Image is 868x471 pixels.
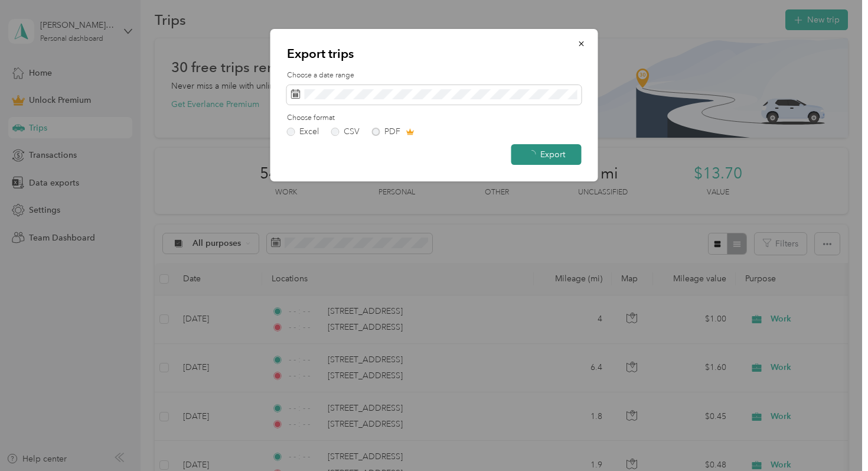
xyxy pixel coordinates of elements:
iframe: Everlance-gr Chat Button Frame [802,405,868,471]
p: Export trips [287,46,582,62]
div: CSV [344,128,360,136]
label: Choose format [287,113,582,124]
label: Choose a date range [287,70,582,81]
button: Export [511,144,582,165]
div: Excel [299,128,319,136]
